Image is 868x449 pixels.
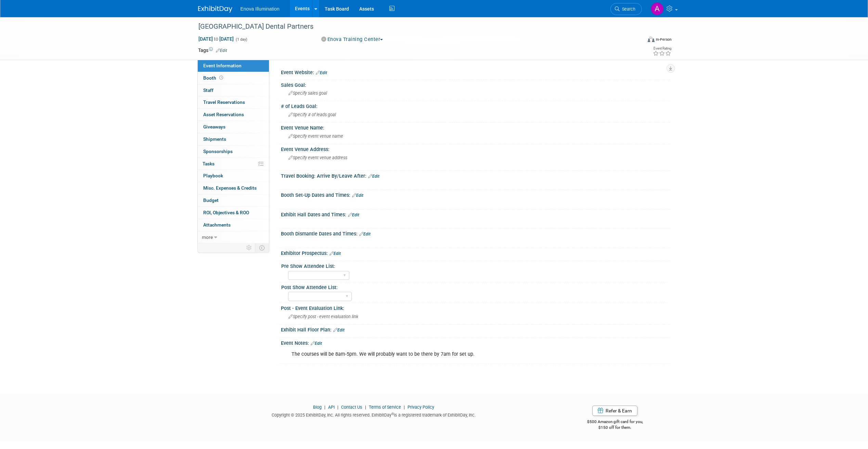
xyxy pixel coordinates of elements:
div: Event Website: [281,67,670,76]
a: Shipments [198,133,269,145]
a: Privacy Policy [407,405,434,410]
img: ExhibitDay [198,6,232,13]
a: Edit [316,70,327,75]
span: Booth [203,75,224,81]
div: Post Show Attendee List: [281,282,667,291]
span: | [336,405,340,410]
img: Abby Nelson [651,2,664,15]
a: Edit [333,328,345,332]
div: $500 Amazon gift card for you, [560,414,670,430]
div: Event Format [601,36,672,46]
span: Staff [203,87,213,93]
div: Exhibit Hall Floor Plan: [281,325,670,334]
a: Misc. Expenses & Credits [198,182,269,194]
a: Giveaways [198,121,269,133]
a: API [328,405,335,410]
div: Event Notes: [281,338,670,347]
div: Pre Show Attendee List: [281,261,667,270]
a: Edit [311,341,322,346]
a: Edit [368,174,379,179]
span: Specify # of leads goal [288,112,336,117]
a: Edit [329,251,341,256]
a: Playbook [198,170,269,182]
button: Enova Training Center [319,36,386,43]
a: Event Information [198,60,269,72]
span: Travel Reservations [203,99,245,105]
a: Tasks [198,158,269,170]
a: more [198,231,269,243]
div: In-Person [656,37,672,42]
a: Edit [216,48,227,53]
span: ROI, Objectives & ROO [203,210,249,215]
a: Edit [352,193,363,198]
span: Specify event venue address [288,155,347,160]
span: Tasks [203,161,215,166]
a: Sponsorships [198,146,269,158]
div: Event Rating [653,47,671,50]
span: Specify event venue name [288,134,343,139]
span: Attachments [203,222,231,228]
a: Asset Reservations [198,109,269,121]
a: Travel Reservations [198,96,269,108]
span: Enova Illumination [241,6,280,12]
a: Search [610,3,642,15]
span: Sponsorships [203,149,233,154]
td: Tags [198,47,227,54]
div: Event Venue Address: [281,144,670,153]
div: Booth Dismantle Dates and Times: [281,229,670,237]
div: Travel Booking: Arrive By/Leave After: [281,171,670,180]
td: Toggle Event Tabs [255,243,269,252]
span: Budget [203,198,219,203]
span: Specify sales goal [288,91,327,96]
a: Budget [198,194,269,206]
a: Edit [348,213,359,217]
div: [GEOGRAPHIC_DATA] Dental Partners [196,21,632,33]
div: Sales Goal: [281,80,670,89]
span: Shipments [203,136,226,142]
a: Terms of Service [369,405,401,410]
span: (1 day) [235,37,247,42]
a: Edit [359,232,371,236]
span: Asset Reservations [203,112,244,117]
a: Attachments [198,219,269,231]
span: Specify post - event evaluation link [288,314,358,319]
sup: ® [391,412,394,416]
div: Event Venue Name: [281,123,670,131]
div: Exhibitor Prospectus: [281,248,670,257]
span: | [363,405,368,410]
a: Refer & Earn [592,406,637,416]
td: Personalize Event Tab Strip [243,243,255,252]
a: Staff [198,84,269,96]
span: | [323,405,327,410]
div: The courses will be 8am-5pm. We will probably want to be there by 7am for set up. [287,348,595,361]
img: Format-Inperson.png [648,37,655,42]
span: Search [620,6,635,12]
a: ROI, Objectives & ROO [198,207,269,219]
div: Post - Event Evaluation Link: [281,303,670,312]
span: to [213,36,219,42]
a: Contact Us [341,405,362,410]
span: | [402,405,406,410]
span: Booth not reserved yet [218,75,224,80]
span: Event Information [203,63,242,68]
span: Playbook [203,173,223,178]
a: Booth [198,72,269,84]
span: Misc. Expenses & Credits [203,185,257,191]
span: more [202,234,213,240]
span: [DATE] [DATE] [198,36,234,42]
a: Blog [313,405,322,410]
div: # of Leads Goal: [281,101,670,110]
span: Giveaways [203,124,225,130]
div: Copyright © 2025 ExhibitDay, Inc. All rights reserved. ExhibitDay is a registered trademark of Ex... [198,410,550,418]
div: $150 off for them. [560,425,670,431]
div: Booth Set-Up Dates and Times: [281,190,670,199]
div: Exhibit Hall Dates and Times: [281,209,670,218]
